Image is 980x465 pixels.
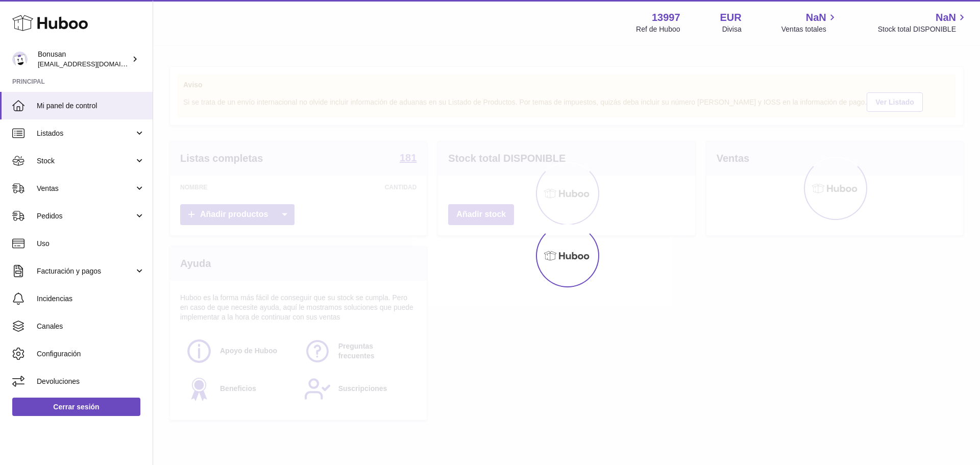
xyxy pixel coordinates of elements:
a: NaN Ventas totales [781,11,838,34]
strong: 13997 [652,11,680,25]
span: Configuración [37,349,145,359]
div: Ref de Huboo [636,25,680,34]
span: NaN [936,11,956,25]
span: Canales [37,322,145,331]
span: Mi panel de control [37,101,145,111]
span: Uso [37,239,145,249]
img: info@bonusan.es [12,52,28,67]
span: Ventas [37,184,134,193]
a: NaN Stock total DISPONIBLE [878,11,968,34]
span: Facturación y pagos [37,266,134,276]
span: Ventas totales [781,25,838,34]
span: Devoluciones [37,377,145,386]
span: Pedidos [37,211,134,221]
span: Listados [37,129,134,138]
strong: EUR [720,11,742,25]
span: Stock total DISPONIBLE [878,25,968,34]
span: Stock [37,156,134,166]
div: Bonusan [38,50,130,69]
span: Incidencias [37,294,145,304]
span: NaN [806,11,826,25]
div: Divisa [722,25,742,34]
a: Cerrar sesión [12,398,140,416]
span: [EMAIL_ADDRESS][DOMAIN_NAME] [38,60,150,68]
